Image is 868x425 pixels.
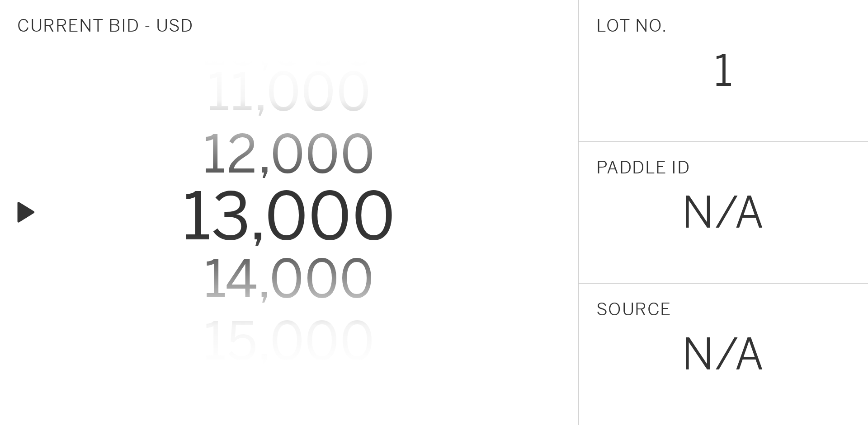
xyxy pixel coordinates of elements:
div: SOURCE [596,301,671,318]
div: N/A [682,191,765,234]
div: N/A [682,333,765,376]
div: Current Bid - USD [17,17,193,34]
div: 1 [714,49,733,93]
div: LOT NO. [596,17,667,34]
div: PADDLE ID [596,159,690,176]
